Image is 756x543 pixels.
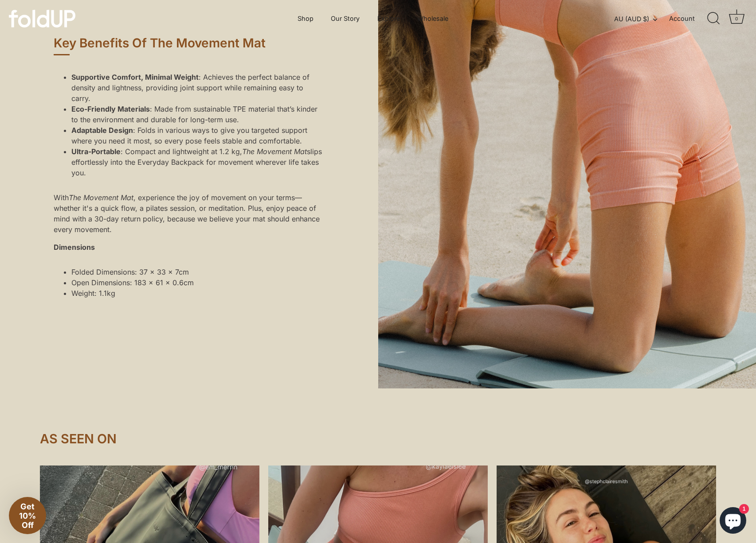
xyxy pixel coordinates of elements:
[410,10,456,27] a: Wholesale
[69,193,133,202] em: The Movement Mat
[71,146,324,178] li: : Compact and lightweight at 1.2 kg, slips effortlessly into the Everyday Backpack for movement w...
[732,14,741,23] div: 0
[71,105,150,113] strong: Eco-Friendly Materials
[704,9,723,28] a: Search
[71,125,324,146] li: : Folds in various ways to give you targeted support where you need it most, so every pose feels ...
[71,72,324,104] li: : Achieves the perfect balance of density and lightness, providing joint support while remaining ...
[40,433,142,446] h2: AS SEEN ON
[71,73,199,81] strong: Supportive Comfort, Minimal Weight
[242,147,307,156] em: The Movement Mat
[54,243,95,252] strong: Dimensions
[19,502,36,530] span: Get 10% Off
[54,35,324,55] h2: Key Benefits Of The Movement Mat
[669,13,710,24] a: Account
[323,10,368,27] a: Our Story
[71,267,194,277] li: Folded Dimensions: 37 x 33 x 7cm
[71,104,324,125] li: : Made from sustainable TPE material that’s kinder to the environment and durable for long-term use.
[717,507,749,536] inbox-online-store-chat: Shopify online store chat
[276,10,470,27] div: Primary navigation
[71,288,194,299] li: Weight: 1.1kg
[71,277,194,288] li: Open Dimensions: 183 x 61 x 0.6cm
[614,15,667,23] button: AU (AUD $)
[290,10,321,27] a: Shop
[54,192,324,235] p: With , experience the joy of movement on your terms—whether it's a quick flow, a pilates session,...
[370,10,408,27] a: Explore
[727,9,746,28] a: Cart
[71,147,121,156] strong: Ultra-Portable
[71,126,133,135] strong: Adaptable Design
[9,497,46,534] div: Get 10% Off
